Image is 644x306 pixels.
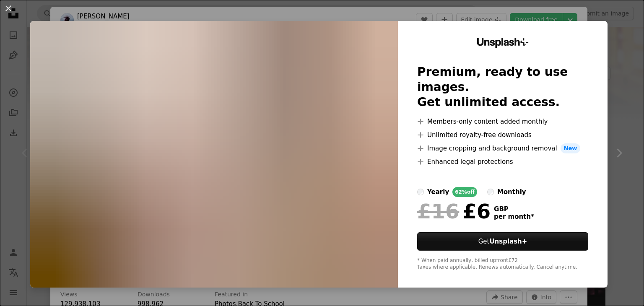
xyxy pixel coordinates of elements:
input: monthly [487,189,494,195]
span: New [561,143,581,153]
span: GBP [494,205,534,213]
h2: Premium, ready to use images. Get unlimited access. [417,65,588,110]
input: yearly62%off [417,189,424,195]
li: Members-only content added monthly [417,117,588,127]
div: £6 [417,200,491,222]
div: yearly [427,187,449,197]
strong: Unsplash+ [489,238,527,245]
div: 62% off [452,187,477,197]
button: GetUnsplash+ [417,232,588,251]
div: monthly [497,187,526,197]
span: per month * [494,213,534,220]
li: Unlimited royalty-free downloads [417,130,588,140]
li: Enhanced legal protections [417,157,588,167]
div: * When paid annually, billed upfront £72 Taxes where applicable. Renews automatically. Cancel any... [417,257,588,271]
span: £16 [417,200,459,222]
li: Image cropping and background removal [417,143,588,153]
